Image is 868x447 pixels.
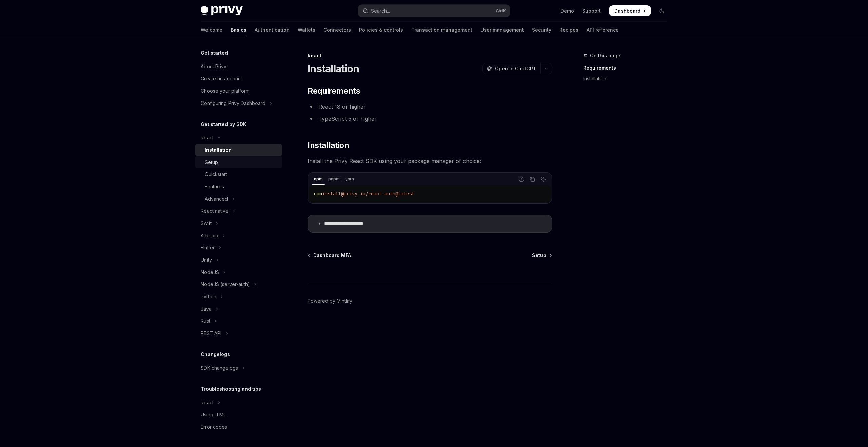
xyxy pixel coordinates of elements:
[343,175,356,183] div: yarn
[201,364,238,372] div: SDK changelogs
[308,140,349,151] span: Installation
[308,252,351,259] a: Dashboard MFA
[195,85,282,97] a: Choose your platform
[195,181,282,193] a: Features
[308,86,360,96] span: Requirements
[205,158,218,166] div: Setup
[201,49,228,57] h5: Get started
[371,7,390,15] div: Search...
[201,134,214,142] div: React
[205,195,228,203] div: Advanced
[205,146,232,154] div: Installation
[201,398,214,407] div: React
[358,5,510,17] button: Open search
[201,75,242,83] div: Create an account
[195,156,282,168] a: Setup
[517,175,526,184] button: Report incorrect code
[583,73,673,84] a: Installation
[201,280,250,288] div: NodeJS (server-auth)
[298,22,315,38] a: Wallets
[201,99,265,107] div: Configuring Privy Dashboard
[195,254,282,266] button: Toggle Unity section
[195,303,282,315] button: Toggle Java section
[205,183,224,191] div: Features
[482,63,540,74] button: Open in ChatGPT
[326,175,342,183] div: pnpm
[614,7,640,14] span: Dashboard
[195,396,282,409] button: Toggle React section
[195,60,282,73] a: About Privy
[495,65,536,72] span: Open in ChatGPT
[656,5,667,16] button: Toggle dark mode
[496,8,506,14] span: Ctrl K
[539,175,548,184] button: Ask AI
[609,5,651,16] a: Dashboard
[195,193,282,205] button: Toggle Advanced section
[195,73,282,85] a: Create an account
[195,132,282,144] button: Toggle React section
[532,22,551,38] a: Security
[308,52,552,59] div: React
[201,120,246,128] h5: Get started by SDK
[201,207,229,215] div: React native
[359,22,403,38] a: Policies & controls
[255,22,290,38] a: Authentication
[195,168,282,181] a: Quickstart
[195,409,282,421] a: Using LLMs
[201,385,261,393] h5: Troubleshooting and tips
[205,170,227,179] div: Quickstart
[308,114,552,124] li: TypeScript 5 or higher
[201,256,212,264] div: Unity
[201,62,226,71] div: About Privy
[308,102,552,111] li: React 18 or higher
[195,242,282,254] button: Toggle Flutter section
[231,22,246,38] a: Basics
[201,231,218,240] div: Android
[201,350,230,358] h5: Changelogs
[532,252,551,259] a: Setup
[201,219,212,227] div: Swift
[411,22,472,38] a: Transaction management
[528,175,537,184] button: Copy the contents from the code block
[201,244,215,252] div: Flutter
[559,22,578,38] a: Recipes
[201,268,219,276] div: NodeJS
[195,362,282,374] button: Toggle SDK changelogs section
[590,52,620,60] span: On this page
[201,329,221,337] div: REST API
[323,22,351,38] a: Connectors
[201,87,250,95] div: Choose your platform
[480,22,524,38] a: User management
[312,175,325,183] div: npm
[532,252,546,259] span: Setup
[195,278,282,291] button: Toggle NodeJS (server-auth) section
[201,411,226,419] div: Using LLMs
[195,266,282,278] button: Toggle NodeJS section
[560,7,574,14] a: Demo
[322,191,341,197] span: install
[195,229,282,242] button: Toggle Android section
[201,317,210,325] div: Rust
[195,315,282,327] button: Toggle Rust section
[308,62,359,75] h1: Installation
[195,217,282,229] button: Toggle Swift section
[201,305,212,313] div: Java
[308,156,552,166] span: Install the Privy React SDK using your package manager of choice:
[201,423,227,431] div: Error codes
[195,97,282,109] button: Toggle Configuring Privy Dashboard section
[582,7,601,14] a: Support
[195,421,282,433] a: Error codes
[195,327,282,339] button: Toggle REST API section
[341,191,414,197] span: @privy-io/react-auth@latest
[195,144,282,156] a: Installation
[587,22,619,38] a: API reference
[195,291,282,303] button: Toggle Python section
[195,205,282,217] button: Toggle React native section
[201,6,243,16] img: dark logo
[308,298,352,304] a: Powered by Mintlify
[314,191,322,197] span: npm
[313,252,351,259] span: Dashboard MFA
[201,22,222,38] a: Welcome
[583,62,673,73] a: Requirements
[201,293,216,301] div: Python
